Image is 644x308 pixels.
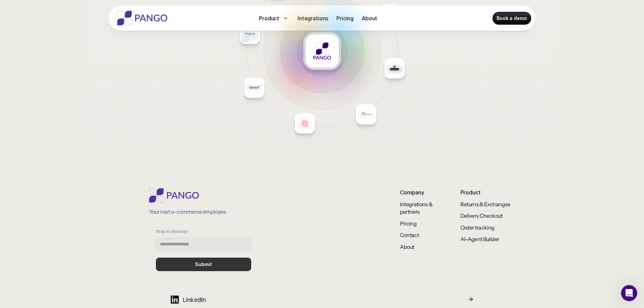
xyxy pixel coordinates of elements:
p: Product [259,14,279,22]
a: Contact [400,232,419,238]
a: Integrations & partners [400,201,433,215]
img: Placeholder logo [389,63,400,73]
img: Placeholder logo [249,82,259,93]
a: Delivery Checkout [460,212,503,219]
a: AI-Agent Builder [460,236,499,242]
a: Returns & Exchanges [460,201,510,208]
img: Placeholder logo [244,29,255,39]
p: Stay in the loop [156,229,188,234]
a: Order tracking [460,224,495,231]
img: Placeholder logo [361,109,371,119]
p: Company [400,188,437,196]
input: Stay in the loop [156,237,251,251]
p: Your next e-commerce employee [149,208,226,215]
p: LinkedIn [183,295,206,304]
img: Placeholder logo [300,118,310,128]
a: Book a demo [493,12,531,24]
a: Pricing [400,220,417,227]
img: Placeholder logo [313,42,331,60]
a: About [400,243,414,250]
iframe: Intercom live chat [621,285,637,301]
button: Submit [156,258,251,271]
p: Product [460,188,515,196]
p: Submit [195,262,212,267]
p: Book a demo [497,15,527,22]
